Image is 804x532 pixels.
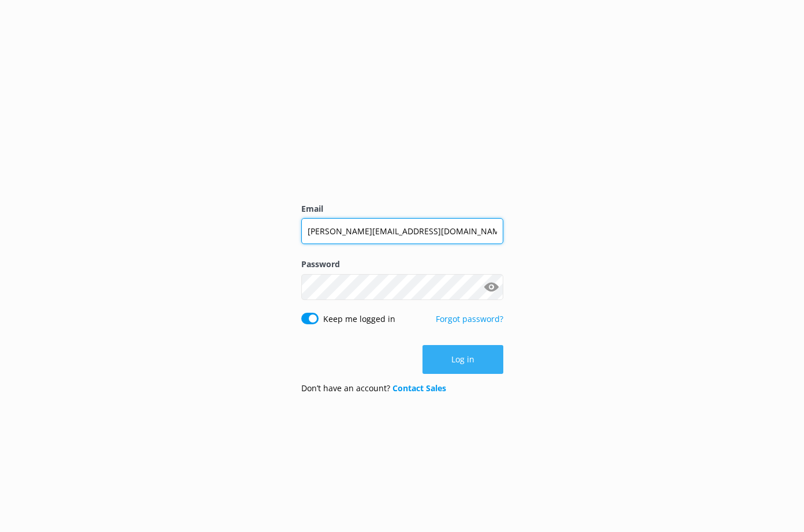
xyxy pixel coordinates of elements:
[422,345,503,374] button: Log in
[301,258,503,271] label: Password
[392,383,446,394] a: Contact Sales
[301,203,503,215] label: Email
[436,313,503,324] a: Forgot password?
[323,313,395,325] label: Keep me logged in
[480,275,503,298] button: Show password
[301,218,503,244] input: user@emailaddress.com
[301,382,446,395] p: Don’t have an account?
